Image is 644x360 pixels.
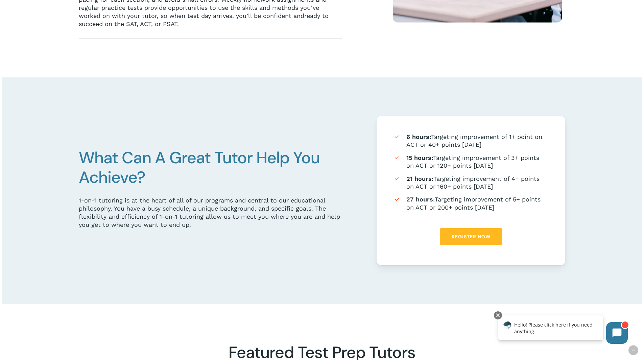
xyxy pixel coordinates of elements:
[79,196,345,229] div: 1-on-1 tutoring is at the heart of all of our programs and central to our educational philosophy....
[406,175,433,182] strong: 21 hours:
[393,154,549,170] li: Targeting improvement of 3+ points on ACT or 120+ points [DATE]
[393,175,549,191] li: Targeting improvement of 4+ points on ACT or 160+ points [DATE]
[406,133,431,140] strong: 6 hours:
[452,233,491,240] span: Register Now
[406,196,435,203] strong: 27 hours:
[491,310,635,351] iframe: Chatbot
[406,154,433,161] strong: 15 hours:
[79,147,320,188] span: What Can A Great Tutor Help You Achieve?
[393,133,549,149] li: Targeting improvement of 1+ point on ACT or 40+ points [DATE]
[440,228,502,245] a: Register Now
[79,12,329,27] span: ready to succeed on the SAT, ACT, or PSAT.
[393,195,549,211] li: Targeting improvement of 5+ points on ACT or 200+ points [DATE]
